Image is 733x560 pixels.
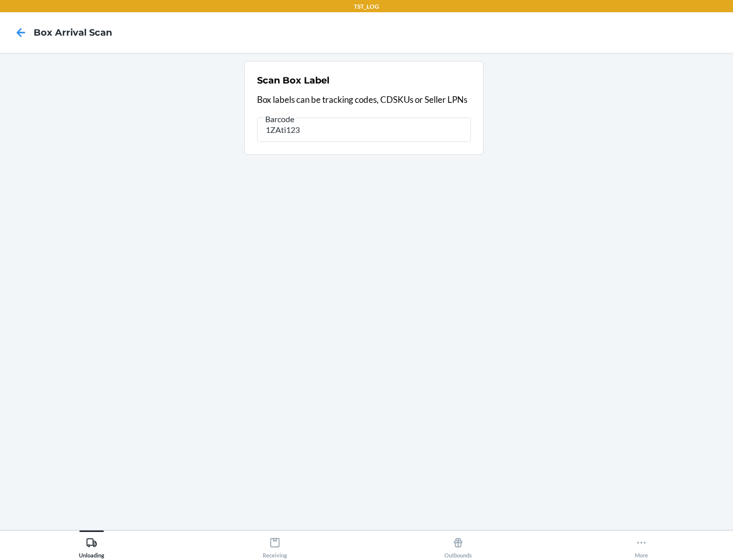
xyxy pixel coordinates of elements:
[257,93,471,106] p: Box labels can be tracking codes, CDSKUs or Seller LPNs
[264,114,296,124] span: Barcode
[366,530,550,558] button: Outbounds
[444,533,472,558] div: Outbounds
[79,533,104,558] div: Unloading
[550,530,733,558] button: More
[263,533,287,558] div: Receiving
[257,118,471,142] input: Barcode
[183,530,366,558] button: Receiving
[635,533,648,558] div: More
[34,26,112,39] h4: Box Arrival Scan
[257,74,329,87] h2: Scan Box Label
[354,2,379,11] p: TST_LOG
